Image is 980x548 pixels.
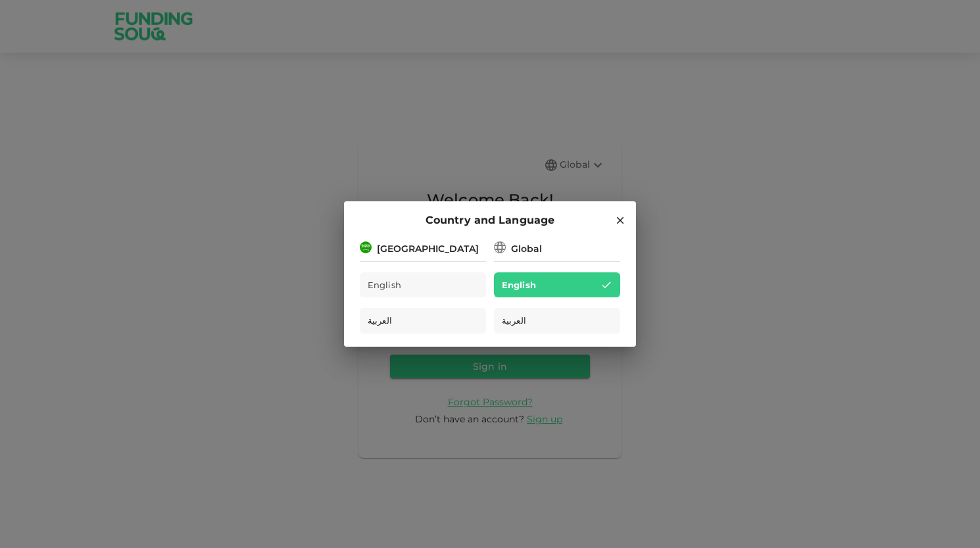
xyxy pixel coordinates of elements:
span: العربية [368,313,392,328]
div: [GEOGRAPHIC_DATA] [377,242,479,256]
span: English [368,278,401,293]
span: العربية [502,313,526,328]
img: flag-sa.b9a346574cdc8950dd34b50780441f57.svg [360,241,372,253]
span: English [502,278,536,293]
div: Global [511,242,542,256]
span: Country and Language [426,212,554,229]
